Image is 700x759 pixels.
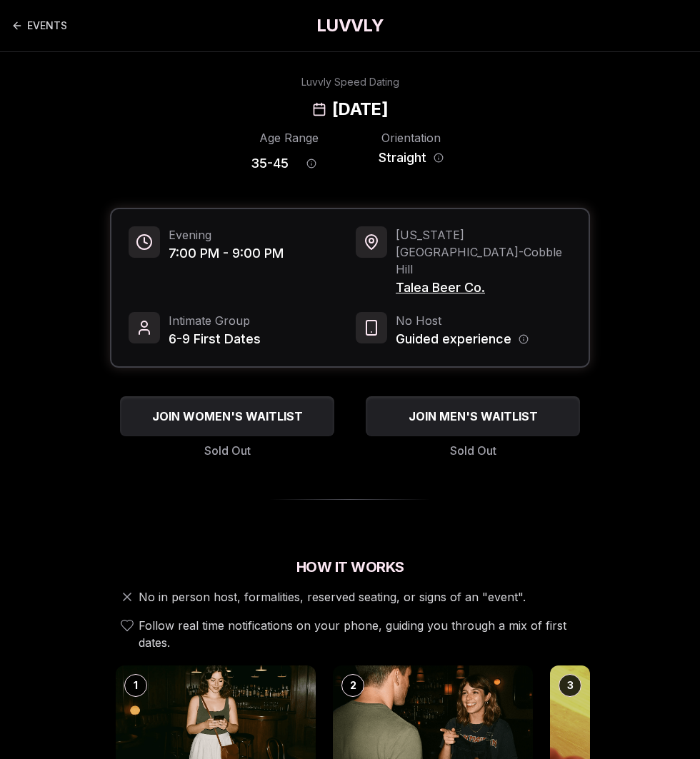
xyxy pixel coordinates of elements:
span: Guided experience [396,329,511,349]
span: Evening [169,226,284,243]
span: JOIN MEN'S WAITLIST [406,408,541,425]
button: Host information [519,334,529,344]
span: Sold Out [450,442,496,459]
span: [US_STATE][GEOGRAPHIC_DATA] - Cobble Hill [396,226,571,278]
h2: [DATE] [332,98,388,121]
button: JOIN MEN'S WAITLIST - Sold Out [366,396,580,436]
div: Age Range [251,129,327,146]
button: Age range information [296,148,327,179]
span: 35 - 45 [251,154,289,174]
span: 7:00 PM - 9:00 PM [169,243,284,263]
div: Luvvly Speed Dating [301,75,399,89]
span: 6-9 First Dates [169,329,261,349]
span: Sold Out [204,442,251,459]
a: Back to events [11,11,67,40]
h2: How It Works [110,557,590,577]
span: No Host [396,312,529,329]
span: No in person host, formalities, reserved seating, or signs of an "event". [139,588,526,605]
button: JOIN WOMEN'S WAITLIST - Sold Out [120,396,334,436]
span: Intimate Group [169,312,261,329]
span: Talea Beer Co. [396,278,571,298]
a: LUVVLY [316,14,384,37]
span: Straight [379,148,426,168]
button: Orientation information [434,153,444,163]
span: Follow real time notifications on your phone, guiding you through a mix of first dates. [139,617,584,651]
div: 2 [341,674,364,697]
div: 3 [559,674,581,697]
div: Orientation [373,129,449,146]
span: JOIN WOMEN'S WAITLIST [149,408,306,425]
div: 1 [124,674,147,697]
